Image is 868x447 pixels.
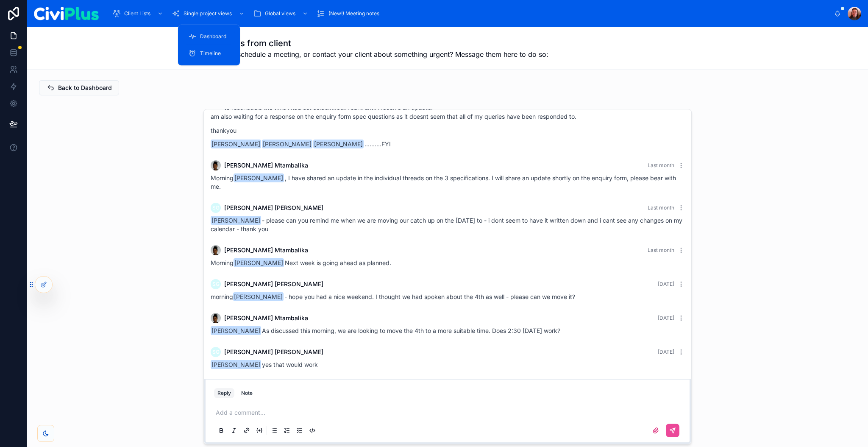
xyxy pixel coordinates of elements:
[224,280,323,288] span: [PERSON_NAME] [PERSON_NAME]
[211,293,575,300] span: morning - hope you had a nice weekend. I thought we had spoken about the 4th as well - please can...
[110,6,167,21] a: Client Lists
[200,33,226,40] span: Dashboard
[224,314,308,322] span: [PERSON_NAME] Mtambalika
[224,246,308,254] span: [PERSON_NAME] Mtambalika
[658,349,674,355] span: [DATE]
[211,259,391,266] span: Morning Next week is going ahead as planned.
[648,247,674,253] span: Last month
[234,258,284,267] span: [PERSON_NAME]
[39,80,119,95] button: Back to Dashboard
[211,174,676,190] span: Morning , I have shared an update in the individual threads on the 3 specifications. I will share...
[658,315,674,321] span: [DATE]
[648,162,674,168] span: Last month
[211,326,261,335] span: [PERSON_NAME]
[214,388,234,398] button: Reply
[203,49,548,59] span: Need to reschedule a meeting, or contact your client about something urgent? Message them here to...
[658,281,674,287] span: [DATE]
[211,126,684,135] p: thankyou
[224,204,323,212] span: [PERSON_NAME] [PERSON_NAME]
[313,140,364,148] span: [PERSON_NAME]
[314,6,385,21] a: (New!) Meeting notes
[211,361,318,368] span: yes that would work
[233,292,284,301] span: [PERSON_NAME]
[58,84,112,92] span: Back to Dashboard
[265,10,295,17] span: Global views
[212,349,220,355] span: SG
[106,4,834,23] div: scrollable content
[212,281,220,288] span: SG
[200,50,221,57] span: Timeline
[212,204,220,211] span: SG
[211,140,261,148] span: [PERSON_NAME]
[34,7,99,20] img: App logo
[224,348,323,356] span: [PERSON_NAME] [PERSON_NAME]
[211,360,261,369] span: [PERSON_NAME]
[262,140,312,148] span: [PERSON_NAME]
[211,216,261,225] span: [PERSON_NAME]
[250,6,312,21] a: Global views
[328,10,379,17] span: (New!) Meeting notes
[169,6,249,21] a: Single project views
[648,204,674,211] span: Last month
[211,327,560,334] span: As discussed this morning, we are looking to move the 4th to a more suitable time. Does 2:30 [DAT...
[234,173,284,182] span: [PERSON_NAME]
[241,390,253,397] div: Note
[211,78,684,148] div: ..........FYI
[183,46,235,61] a: Timeline
[211,217,682,232] span: - please can you remind me when we are moving our catch up on the [DATE] to - i dont seem to have...
[203,37,548,49] h1: Messages from client
[183,29,235,44] a: Dashboard
[184,10,232,17] span: Single project views
[124,10,150,17] span: Client Lists
[238,388,256,398] button: Note
[211,112,684,121] p: am also waiting for a response on the enquiry form spec questions as it doesnt seem that all of m...
[224,161,308,170] span: [PERSON_NAME] Mtambalika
